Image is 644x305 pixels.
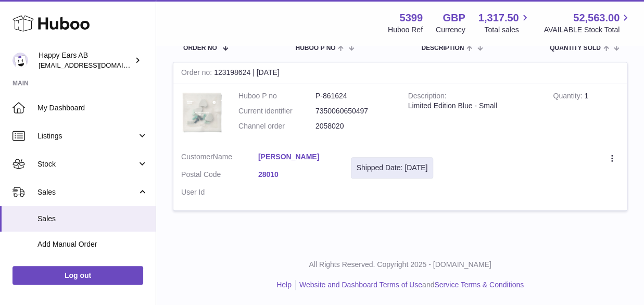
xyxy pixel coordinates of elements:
span: Listings [37,131,137,141]
div: Currency [436,25,465,35]
span: Huboo P no [295,45,335,52]
a: Service Terms & Conditions [434,281,524,289]
td: 1 [545,83,627,144]
dt: User Id [181,187,258,197]
span: Add Manual Order [37,239,148,249]
div: Limited Edition Blue - Small [408,101,538,111]
span: My Dashboard [37,103,148,113]
div: 123198624 | [DATE] [173,62,627,83]
a: 1,317.50 Total sales [478,11,531,35]
img: 3pl@happyearsearplugs.com [12,53,28,68]
span: AVAILABLE Stock Total [544,25,632,35]
dt: Name [181,152,258,164]
span: [EMAIL_ADDRESS][DOMAIN_NAME] [39,61,153,69]
dt: Current identifier [238,106,315,116]
dt: Huboo P no [238,91,315,101]
strong: 5399 [399,11,423,25]
a: Help [276,281,292,289]
p: All Rights Reserved. Copyright 2025 - [DOMAIN_NAME] [165,260,636,270]
strong: Description [408,92,447,103]
a: 28010 [258,170,335,180]
img: 53991712580477.png [181,91,223,134]
span: 1,317.50 [478,11,519,25]
span: Sales [37,214,148,224]
a: Log out [12,266,143,285]
span: Description [421,45,464,52]
div: Happy Ears AB [39,50,132,70]
span: Order No [183,45,217,52]
a: Website and Dashboard Terms of Use [299,281,422,289]
dt: Channel order [238,121,315,131]
div: Huboo Ref [388,25,423,35]
div: Shipped Date: [DATE] [357,163,428,173]
a: 52,563.00 AVAILABLE Stock Total [544,11,632,35]
strong: GBP [443,11,465,25]
dd: 7350060650497 [315,106,393,116]
span: Total sales [484,25,531,35]
span: Stock [37,159,137,169]
span: Quantity Sold [550,45,601,52]
dd: 2058020 [315,121,393,131]
span: Customer [181,152,213,161]
strong: Order no [181,68,214,79]
dt: Postal Code [181,170,258,182]
dd: P-861624 [315,91,393,101]
span: Sales [37,187,137,197]
span: 52,563.00 [573,11,620,25]
a: [PERSON_NAME] [258,152,335,162]
strong: Quantity [553,92,584,103]
li: and [296,280,524,290]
